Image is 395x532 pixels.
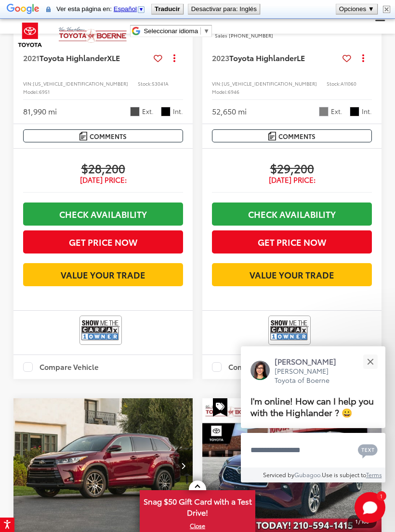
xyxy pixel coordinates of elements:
[12,19,48,51] img: Toyota
[23,230,183,253] button: Get Price Now
[23,263,183,286] a: Value Your Trade
[268,132,276,140] img: Comments
[360,351,381,372] button: Close
[23,129,183,142] button: Comments
[212,175,372,185] span: [DATE] Price:
[107,52,120,63] span: XLE
[58,26,127,43] img: Vic Vaughan Toyota of Boerne
[358,443,378,458] svg: Text
[144,27,198,35] span: Seleccionar idioma
[114,5,137,13] span: Español
[350,107,359,116] span: Black
[138,80,152,87] span: Stock:
[152,4,183,14] button: Traducir
[319,107,329,116] span: Gray
[23,80,33,87] span: VIN:
[322,470,366,479] span: Use is subject to
[341,80,356,87] span: A11060
[142,107,154,116] span: Ext.
[155,5,180,13] b: Traducir
[212,106,247,117] div: 52,650 mi
[212,230,372,253] button: Get Price Now
[212,161,372,175] span: $29,200
[212,203,372,226] a: Check Availability
[250,394,374,418] span: I'm online! How can I help you with the Highlander ? 😀
[200,27,201,35] span: ​
[173,54,175,62] span: dropdown dots
[152,80,169,87] span: 53041A
[161,107,171,116] span: Black
[355,492,385,523] svg: Start Chat
[23,175,183,185] span: [DATE] Price:
[90,132,127,141] span: Comments
[39,88,50,95] span: 6951
[222,80,317,87] span: [US_VEHICLE_IDENTIFICATION_NUMBER]
[23,52,150,63] a: 2021Toyota HighlanderXLE
[380,494,382,498] span: 1
[263,470,294,479] span: Serviced by
[212,362,288,372] label: Compare Vehicle
[114,5,145,13] a: Español
[327,80,341,87] span: Stock:
[212,52,229,63] span: 2023
[366,470,382,479] a: Terms
[23,161,183,175] span: $28,200
[275,367,346,385] p: [PERSON_NAME] Toyota of Boerne
[144,27,210,35] a: Seleccionar idioma​
[130,107,140,116] span: Gray
[23,106,57,117] div: 81,990 mi
[229,32,273,39] span: [PHONE_NUMBER]
[355,492,385,523] button: Toggle Chat Window
[173,107,183,116] span: Int.
[241,433,385,468] textarea: Type your message
[215,32,227,39] span: Sales
[203,27,210,35] span: ▼
[212,88,228,95] span: Model:
[297,52,305,63] span: LE
[241,346,385,482] div: Close[PERSON_NAME][PERSON_NAME] Toyota of BoerneI'm online! How can I help you with the Highlande...
[33,80,128,87] span: [US_VEHICLE_IDENTIFICATION_NUMBER]
[228,88,239,95] span: 6946
[275,356,346,367] p: [PERSON_NAME]
[383,6,390,13] img: Cerrar
[7,3,39,16] img: Google Traductor
[229,52,297,63] span: Toyota Highlander
[355,50,372,66] button: Actions
[173,449,193,482] button: Next image
[212,129,372,142] button: Comments
[213,398,227,417] span: Special
[212,52,339,63] a: 2023Toyota HighlanderLE
[56,5,147,13] span: Ver esta página en:
[188,4,260,14] button: Desactivar para: Inglés
[23,88,39,95] span: Model:
[336,4,377,14] button: Opciones ▼
[141,491,254,520] span: Snag $50 Gift Card with a Test Drive!
[362,54,364,62] span: dropdown dots
[81,317,120,343] img: View CARFAX report
[294,470,322,479] a: Gubagoo.
[355,439,381,461] button: Chat with SMS
[212,263,372,286] a: Value Your Trade
[23,203,183,226] a: Check Availability
[212,80,222,87] span: VIN:
[362,107,372,116] span: Int.
[79,132,87,140] img: Comments
[331,107,342,116] span: Ext.
[23,362,99,372] label: Compare Vehicle
[23,52,39,63] span: 2021
[39,52,107,63] span: Toyota Highlander
[166,50,183,66] button: Actions
[270,317,309,343] img: View CARFAX report
[46,6,51,13] img: El contenido de esta página segura se enviará a Google para traducirlo con una conexión segura.
[278,132,316,141] span: Comments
